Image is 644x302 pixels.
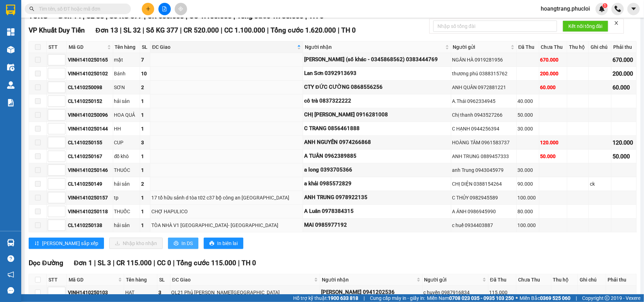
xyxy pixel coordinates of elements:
[141,166,149,174] div: 1
[7,81,14,89] img: warehouse-icon
[452,180,515,188] div: CHỊ DIỆN 0388154264
[271,26,336,34] span: Tổng cước 1.620.000
[141,152,149,160] div: 1
[567,41,589,53] th: Thu hộ
[627,3,640,15] button: caret-down
[209,241,214,246] span: printer
[116,259,152,267] span: CR 115.000
[364,294,365,302] span: |
[42,239,98,247] span: [PERSON_NAME] sắp xếp
[47,41,67,53] th: STT
[142,3,154,15] button: plus
[157,274,170,286] th: SL
[304,111,450,119] div: CHỊ [PERSON_NAME] 0916281008
[114,70,139,77] div: Bánh
[141,70,149,77] div: 10
[518,166,538,174] div: 30.000
[157,259,171,267] span: CC 0
[589,41,611,53] th: Ghi chú
[68,221,112,229] div: CL1410250138
[123,26,141,34] span: SL 32
[603,3,608,8] sup: 1
[221,26,222,34] span: |
[304,69,450,78] div: Lan Sơn 0392913693
[518,97,538,105] div: 40.000
[613,56,635,64] div: 670.000
[67,122,113,136] td: VINH1410250144
[67,150,113,163] td: CL1410250167
[67,81,113,94] td: CL1410250098
[540,295,570,301] strong: 0369 525 060
[613,152,635,161] div: 50.000
[172,289,319,296] div: QL21 Phủ [PERSON_NAME][GEOGRAPHIC_DATA]
[540,139,566,146] div: 120.000
[7,255,14,262] span: question-circle
[304,97,450,105] div: cô trà 0837322222
[153,259,155,267] span: |
[114,97,139,105] div: hải sản
[452,166,515,174] div: anh Trung 0943045979
[7,287,14,294] span: message
[605,296,610,301] span: copyright
[631,6,637,12] span: caret-down
[540,152,566,160] div: 50.000
[305,43,444,51] span: Người nhận
[304,56,450,64] div: [PERSON_NAME] (số khác - 0345868562) 0383444769
[304,166,450,174] div: a long 0393705366
[68,208,112,215] div: VINH1410250118
[516,297,518,300] span: ⚪️
[113,41,140,53] th: Tên hàng
[518,111,538,119] div: 50.000
[181,239,193,247] span: In DS
[162,6,167,11] span: file-add
[114,56,139,64] div: mật
[488,274,517,286] th: Đã Thu
[68,97,112,105] div: CL1410250152
[141,56,149,64] div: 7
[452,125,515,133] div: C HẠNH 0944256394
[176,259,236,267] span: Tổng cước 115.000
[141,125,149,133] div: 1
[427,294,514,302] span: Miền Nam
[304,152,450,161] div: A TUÂN 0962389885
[452,139,515,146] div: HOÀNG TÂM 0961583737
[304,221,450,230] div: MAI 0985977192
[68,139,112,146] div: CL1410250155
[322,276,415,284] span: Người nhận
[146,26,178,34] span: Số KG 377
[140,41,150,53] th: SL
[141,221,149,229] div: 1
[576,294,577,302] span: |
[304,180,450,188] div: a khải 0985572829
[47,274,67,286] th: STT
[141,180,149,188] div: 2
[520,294,570,302] span: Miền Bắc
[175,3,187,15] button: aim
[293,294,358,302] span: Hỗ trợ kỹ thuật:
[68,289,123,296] div: VINH1410250103
[152,43,296,51] span: ĐC Giao
[158,3,171,15] button: file-add
[304,124,450,133] div: C TRANG 0856461888
[433,21,557,32] input: Nhập số tổng đài
[540,83,566,91] div: 60.000
[7,28,14,36] img: dashboard-icon
[452,70,515,77] div: thương phú 0388315762
[114,208,139,215] div: THUỐC
[551,274,578,286] th: Thu hộ
[304,207,450,216] div: A Luân 0978384315
[590,180,610,188] div: ck
[114,83,139,91] div: SƠN
[563,21,608,32] button: Kết nối tổng đài
[68,56,112,64] div: VINH1410250165
[449,295,514,301] strong: 0708 023 035 - 0935 103 250
[67,286,124,300] td: VINH1410250103
[518,125,538,133] div: 30.000
[69,276,117,284] span: Mã GD
[518,194,538,202] div: 100.000
[173,259,175,267] span: |
[217,239,238,247] span: In biên lai
[370,294,425,302] span: Cung cấp máy in - giấy in:
[204,238,243,249] button: printerIn biên lai
[68,70,112,77] div: VINH1410250102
